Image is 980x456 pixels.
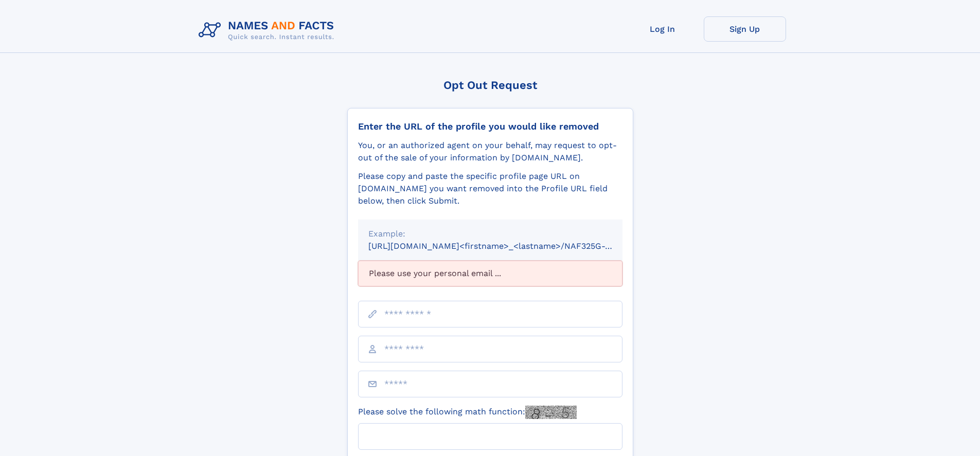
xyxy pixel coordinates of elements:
div: Please use your personal email ... [358,261,622,286]
div: Please copy and paste the specific profile page URL on [DOMAIN_NAME] you want removed into the Pr... [358,170,622,207]
div: Enter the URL of the profile you would like removed [358,121,622,132]
label: Please solve the following math function: [358,406,577,419]
small: [URL][DOMAIN_NAME]<firstname>_<lastname>/NAF325G-xxxxxxxx [368,241,642,251]
a: Sign Up [704,16,786,42]
img: Logo Names and Facts [194,16,343,44]
div: You, or an authorized agent on your behalf, may request to opt-out of the sale of your informatio... [358,139,622,164]
a: Log In [621,16,704,42]
div: Example: [368,228,612,240]
div: Opt Out Request [347,79,633,92]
